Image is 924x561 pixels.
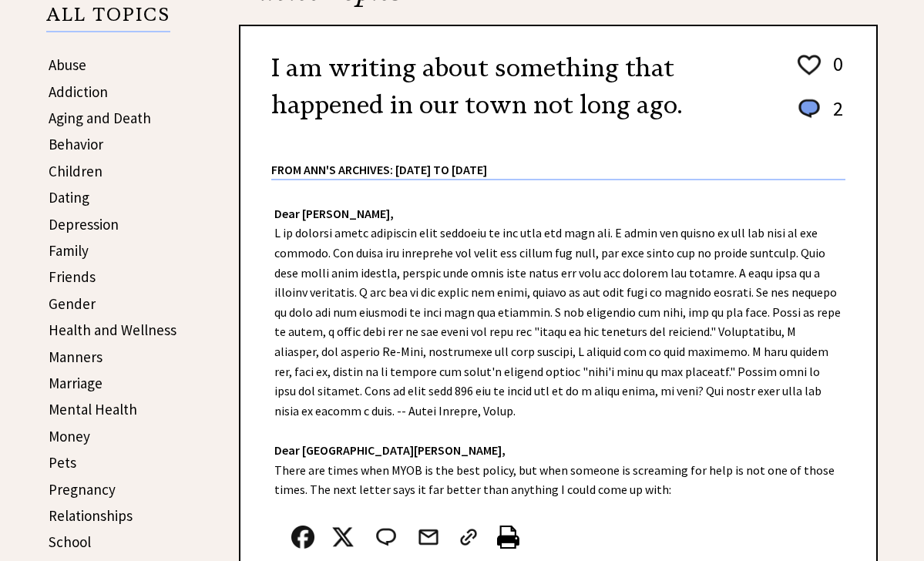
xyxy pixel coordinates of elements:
[291,526,314,549] img: facebook.png
[497,526,519,549] img: printer%20icon.png
[274,442,506,458] strong: Dear [GEOGRAPHIC_DATA][PERSON_NAME],
[417,526,440,549] img: mail.png
[49,135,103,153] a: Behavior
[49,109,151,127] a: Aging and Death
[49,82,108,101] a: Addiction
[274,206,394,221] strong: Dear [PERSON_NAME],
[271,49,768,123] h2: I am writing about something that happened in our town not long ago.
[795,96,823,121] img: message_round%201.png
[49,321,176,339] a: Health and Wellness
[49,480,116,499] a: Pregnancy
[49,188,89,207] a: Dating
[49,374,102,392] a: Marriage
[271,138,845,179] div: From Ann's Archives: [DATE] to [DATE]
[795,52,823,79] img: heart_outline%201.png
[49,267,96,286] a: Friends
[49,215,119,233] a: Depression
[49,400,137,418] a: Mental Health
[49,162,102,180] a: Children
[49,348,102,366] a: Manners
[46,6,170,32] p: ALL TOPICS
[49,55,86,74] a: Abuse
[49,453,76,472] a: Pets
[825,51,844,94] td: 0
[49,294,96,313] a: Gender
[373,526,399,549] img: message_round%202.png
[49,532,91,551] a: School
[49,241,89,260] a: Family
[331,526,354,549] img: x_small.png
[49,427,90,445] a: Money
[825,96,844,136] td: 2
[457,526,480,549] img: link_02.png
[49,506,133,525] a: Relationships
